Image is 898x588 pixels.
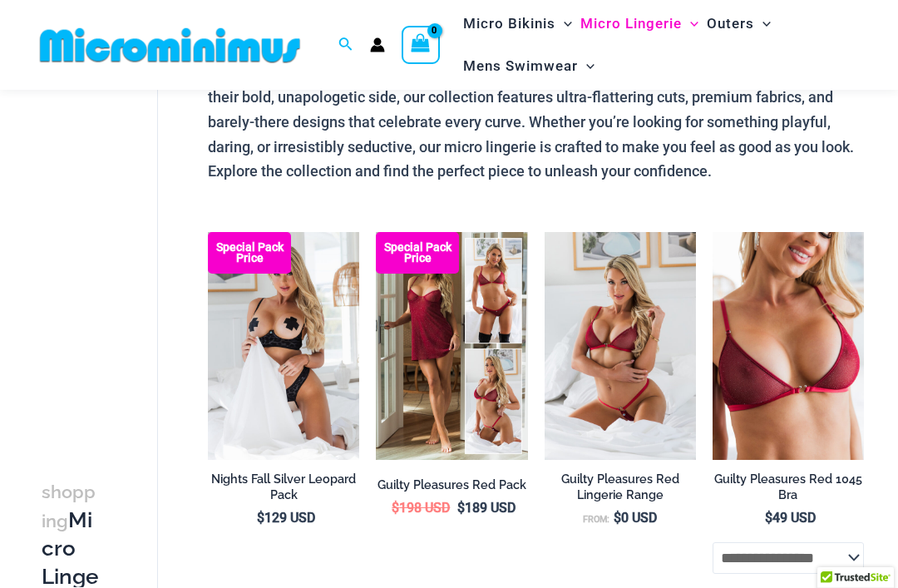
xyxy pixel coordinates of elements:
[713,232,864,459] img: Guilty Pleasures Red 1045 Bra 01
[463,2,555,45] span: Micro Bikinis
[682,2,698,45] span: Menu Toggle
[545,472,696,509] a: Guilty Pleasures Red Lingerie Range
[614,510,621,526] span: $
[754,2,771,45] span: Menu Toggle
[457,500,516,516] bdi: 189 USD
[707,2,754,45] span: Outers
[42,482,96,531] span: shopping
[376,232,527,459] img: Guilty Pleasures Red Collection Pack F
[580,2,682,45] span: Micro Lingerie
[459,45,599,87] a: Mens SwimwearMenu ToggleMenu Toggle
[392,500,450,516] bdi: 198 USD
[614,510,657,526] bdi: 0 USD
[208,472,359,509] a: Nights Fall Silver Leopard Pack
[703,2,775,45] a: OutersMenu ToggleMenu Toggle
[392,500,399,516] span: $
[208,472,359,502] h2: Nights Fall Silver Leopard Pack
[463,45,578,87] span: Mens Swimwear
[545,232,696,459] img: Guilty Pleasures Red 1045 Bra 689 Micro 05
[713,472,864,502] h2: Guilty Pleasures Red 1045 Bra
[376,477,527,499] a: Guilty Pleasures Red Pack
[765,510,772,526] span: $
[376,477,527,493] h2: Guilty Pleasures Red Pack
[257,510,315,526] bdi: 129 USD
[713,232,864,459] a: Guilty Pleasures Red 1045 Bra 01Guilty Pleasures Red 1045 Bra 02Guilty Pleasures Red 1045 Bra 02
[713,472,864,509] a: Guilty Pleasures Red 1045 Bra
[42,93,191,426] iframe: TrustedSite Certified
[545,472,696,502] h2: Guilty Pleasures Red Lingerie Range
[583,514,609,525] span: From:
[376,232,527,459] a: Guilty Pleasures Red Collection Pack F Guilty Pleasures Red Collection Pack BGuilty Pleasures Red...
[370,37,385,52] a: Account icon link
[457,500,465,516] span: $
[208,242,291,264] b: Special Pack Price
[33,27,307,64] img: MM SHOP LOGO FLAT
[338,35,353,56] a: Search icon link
[555,2,572,45] span: Menu Toggle
[376,242,459,264] b: Special Pack Price
[402,26,440,64] a: View Shopping Cart, empty
[208,60,864,184] p: Seduction meets confidence with Microminimus micro lingerie. Designed for those who embrace their...
[459,2,576,45] a: Micro BikinisMenu ToggleMenu Toggle
[578,45,595,87] span: Menu Toggle
[765,510,816,526] bdi: 49 USD
[257,510,264,526] span: $
[208,232,359,459] a: Nights Fall Silver Leopard 1036 Bra 6046 Thong 09v2 Nights Fall Silver Leopard 1036 Bra 6046 Thon...
[576,2,703,45] a: Micro LingerieMenu ToggleMenu Toggle
[208,232,359,459] img: Nights Fall Silver Leopard 1036 Bra 6046 Thong 09v2
[545,232,696,459] a: Guilty Pleasures Red 1045 Bra 689 Micro 05Guilty Pleasures Red 1045 Bra 689 Micro 06Guilty Pleasu...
